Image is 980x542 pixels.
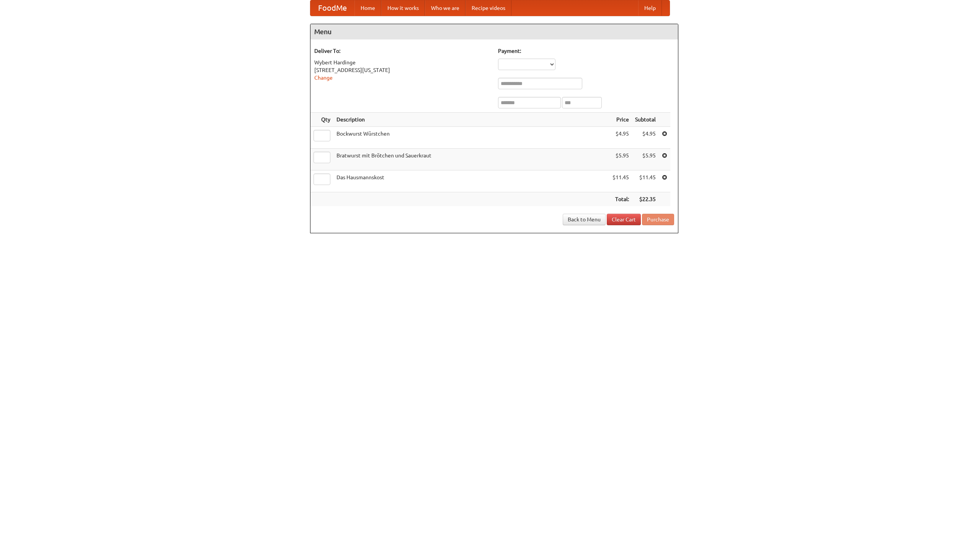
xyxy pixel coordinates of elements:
[465,0,511,16] a: Recipe videos
[632,127,659,149] td: $4.95
[314,47,490,55] h5: Deliver To:
[609,113,632,127] th: Price
[310,24,678,39] h4: Menu
[607,214,641,225] a: Clear Cart
[609,149,632,170] td: $5.95
[314,59,490,66] div: Wybert Hardinge
[381,0,425,16] a: How it works
[632,170,659,192] td: $11.45
[333,170,609,192] td: Das Hausmannskost
[609,170,632,192] td: $11.45
[632,149,659,170] td: $5.95
[354,0,381,16] a: Home
[333,113,609,127] th: Description
[498,47,674,55] h5: Payment:
[638,0,662,16] a: Help
[310,0,354,16] a: FoodMe
[314,75,333,81] a: Change
[609,127,632,149] td: $4.95
[425,0,465,16] a: Who we are
[333,149,609,170] td: Bratwurst mit Brötchen und Sauerkraut
[314,66,490,74] div: [STREET_ADDRESS][US_STATE]
[632,192,659,206] th: $22.35
[609,192,632,206] th: Total:
[333,127,609,149] td: Bockwurst Würstchen
[563,214,606,225] a: Back to Menu
[642,214,674,225] button: Purchase
[632,113,659,127] th: Subtotal
[310,113,333,127] th: Qty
